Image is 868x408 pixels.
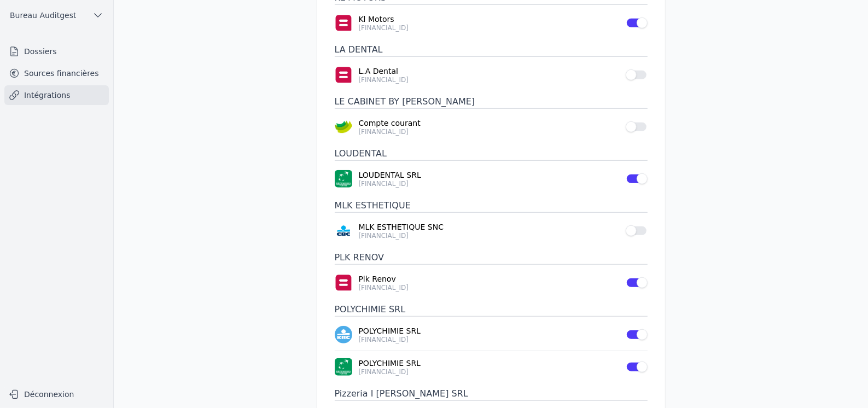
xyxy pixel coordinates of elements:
[359,283,619,292] p: [FINANCIAL_ID]
[359,222,619,232] a: MLK ESTHETIQUE SNC
[359,127,619,136] p: [FINANCIAL_ID]
[359,335,619,344] p: [FINANCIAL_ID]
[335,387,648,401] h3: Pizzeria I [PERSON_NAME] SRL
[335,118,352,136] img: crelan.png
[335,170,352,188] img: BNP_BE_BUSINESS_GEBABEBB.png
[335,14,352,32] img: belfius.png
[4,386,109,403] button: Déconnexion
[359,273,619,284] a: Plk Renov
[4,85,109,105] a: Intégrations
[335,303,648,317] h3: POLYCHIMIE SRL
[359,179,619,188] p: [FINANCIAL_ID]
[335,43,648,57] h3: LA DENTAL
[359,14,619,25] a: Kl Motors
[359,66,619,77] a: L.A Dental
[359,325,619,336] a: POLYCHIMIE SRL
[4,42,109,61] a: Dossiers
[359,24,619,32] p: [FINANCIAL_ID]
[335,274,352,292] img: belfius.png
[4,7,109,24] button: Bureau Auditgest
[335,95,648,109] h3: LE CABINET BY [PERSON_NAME]
[4,63,109,83] a: Sources financières
[335,358,352,376] img: BNP_BE_BUSINESS_GEBABEBB.png
[359,231,619,240] p: [FINANCIAL_ID]
[359,75,619,84] p: [FINANCIAL_ID]
[10,10,76,21] span: Bureau Auditgest
[359,358,619,369] a: POLYCHIMIE SRL
[335,222,352,240] img: CBC_CREGBEBB.png
[335,147,648,161] h3: LOUDENTAL
[335,326,352,343] img: kbc.png
[359,170,619,180] a: LOUDENTAL SRL
[359,368,619,376] p: [FINANCIAL_ID]
[335,199,648,213] h3: MLK ESTHETIQUE
[335,66,352,84] img: belfius.png
[359,118,619,129] a: Compte courant
[335,251,648,265] h3: PLK RENOV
